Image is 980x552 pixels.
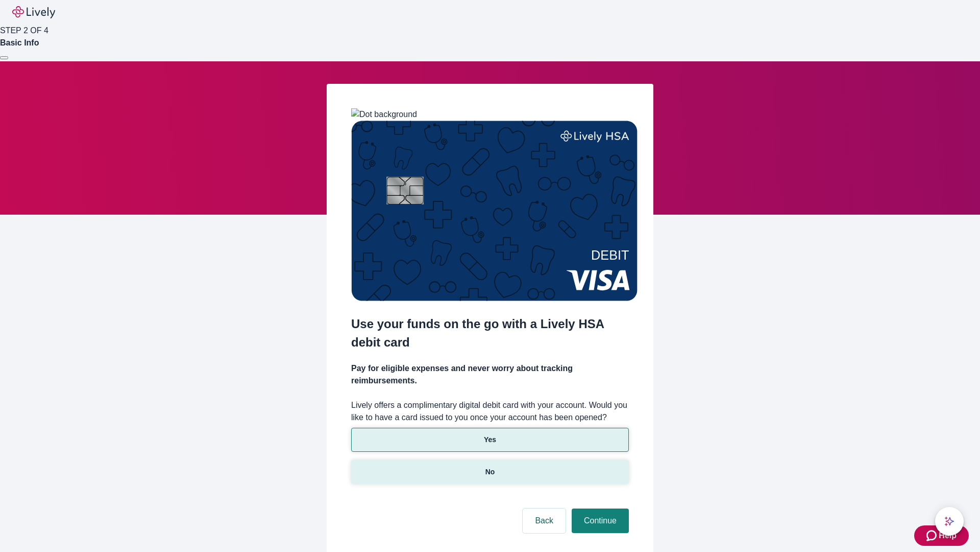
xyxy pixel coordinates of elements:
[523,509,566,533] button: Back
[485,467,495,477] p: No
[939,530,957,542] span: Help
[914,525,969,546] button: Zendesk support iconHelp
[484,434,496,445] p: Yes
[935,507,964,536] button: chat
[351,399,629,424] label: Lively offers a complimentary digital debit card with your account. Would you like to have a card...
[351,362,629,387] h4: Pay for eligible expenses and never worry about tracking reimbursements.
[351,121,638,301] img: Debit card
[351,460,629,484] button: No
[944,516,954,526] svg: Lively AI Assistant
[12,6,55,18] img: Lively
[351,428,629,452] button: Yes
[351,108,417,121] img: Dot background
[351,315,629,352] h2: Use your funds on the go with a Lively HSA debit card
[572,509,629,533] button: Continue
[926,530,939,542] svg: Zendesk support icon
